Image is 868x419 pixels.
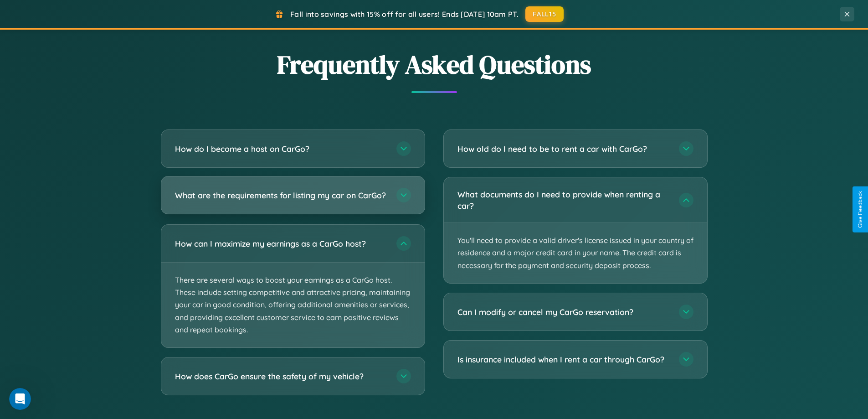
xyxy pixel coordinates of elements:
[525,6,564,22] button: FALL15
[175,190,387,201] h3: What are the requirements for listing my car on CarGo?
[175,238,387,249] h3: How can I maximize my earnings as a CarGo host?
[857,191,863,228] div: Give Feedback
[175,143,387,155] h3: How do I become a host on CarGo?
[161,263,425,347] p: There are several ways to boost your earnings as a CarGo host. These include setting competitive ...
[444,223,707,283] p: You'll need to provide a valid driver's license issued in your country of residence and a major c...
[457,354,670,365] h3: Is insurance included when I rent a car through CarGo?
[457,143,670,155] h3: How old do I need to be to rent a car with CarGo?
[457,189,670,211] h3: What documents do I need to provide when renting a car?
[290,10,519,19] span: Fall into savings with 15% off for all users! Ends [DATE] 10am PT.
[457,306,670,318] h3: Can I modify or cancel my CarGo reservation?
[175,371,387,382] h3: How does CarGo ensure the safety of my vehicle?
[9,388,31,410] iframe: Intercom live chat
[161,47,708,82] h2: Frequently Asked Questions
